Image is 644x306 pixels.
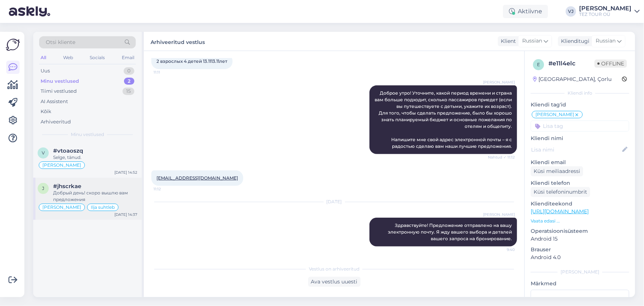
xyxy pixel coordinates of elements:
[154,69,181,75] span: 11:11
[151,36,205,46] label: Arhiveeritud vestlus
[531,135,629,142] p: Kliendi nimi
[388,222,513,241] span: Здравствуйте! Предложение отправлено на вашу электронную почту. Я жду вашего выбора и деталей ваш...
[41,67,50,75] div: Uus
[531,120,629,132] input: Lisa tag
[42,186,44,191] span: j
[151,198,517,205] div: [DATE]
[42,205,81,210] span: [PERSON_NAME]
[498,37,516,45] div: Klient
[483,79,515,85] span: [PERSON_NAME]
[62,53,75,62] div: Web
[579,6,640,17] a: [PERSON_NAME]TEZ TOUR OÜ
[531,159,629,166] p: Kliendi email
[531,166,583,176] div: Küsi meiliaadressi
[46,38,75,46] span: Otsi kliente
[91,205,115,210] span: Ilja suhtleb
[88,53,106,62] div: Socials
[531,187,590,197] div: Küsi telefoninumbrit
[53,154,137,161] div: Selge, tänud.
[53,190,137,203] div: Добрый день! скоро вышлю вам предложения
[309,266,359,272] span: Vestlus on arhiveeritud
[41,108,51,115] div: Kõik
[308,277,361,287] div: Ava vestlus uuesti
[535,112,574,117] span: [PERSON_NAME]
[487,154,515,160] span: Nähtud ✓ 11:12
[531,200,629,208] p: Klienditeekond
[114,170,137,175] div: [DATE] 14:52
[6,38,20,52] img: Askly Logo
[579,11,631,17] div: TEZ TOUR OÜ
[375,90,513,149] span: Доброе утро! Уточните, какой период времени и страна вам больше подходит, сколько пассажиров прие...
[120,53,136,62] div: Email
[531,179,629,187] p: Kliendi telefon
[114,212,137,217] div: [DATE] 14:37
[41,98,68,105] div: AI Assistent
[596,37,616,45] span: Russian
[531,146,621,154] input: Lisa nimi
[558,37,589,45] div: Klienditugi
[531,101,629,109] p: Kliendi tag'id
[53,183,81,190] span: #jhscrkae
[41,118,71,126] div: Arhiveeritud
[53,147,83,154] span: #vtoaoszq
[579,6,631,11] div: [PERSON_NAME]
[71,131,104,138] span: Minu vestlused
[531,227,629,235] p: Operatsioonisüsteem
[124,78,134,85] div: 2
[595,59,627,68] span: Offline
[123,88,134,95] div: 15
[503,5,548,18] div: Aktiivne
[533,75,612,83] div: [GEOGRAPHIC_DATA], Çorlu
[548,59,595,68] div: # e11l4elc
[487,247,515,252] span: 9:40
[42,163,81,167] span: [PERSON_NAME]
[531,280,629,288] p: Märkmed
[531,218,629,224] p: Vaata edasi ...
[156,58,227,64] span: 2 взрослых 4 детей 13.1113.11лет
[156,175,238,181] a: [EMAIL_ADDRESS][DOMAIN_NAME]
[531,246,629,254] p: Brauser
[42,150,45,156] span: v
[154,186,181,192] span: 11:12
[483,212,515,217] span: [PERSON_NAME]
[531,235,629,243] p: Android 15
[531,208,589,215] a: [URL][DOMAIN_NAME]
[531,254,629,261] p: Android 4.0
[41,78,79,85] div: Minu vestlused
[522,37,542,45] span: Russian
[531,90,629,96] div: Kliendi info
[41,88,77,95] div: Tiimi vestlused
[39,53,48,62] div: All
[537,62,540,67] span: e
[531,269,629,275] div: [PERSON_NAME]
[566,6,576,17] div: VJ
[124,67,134,75] div: 0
